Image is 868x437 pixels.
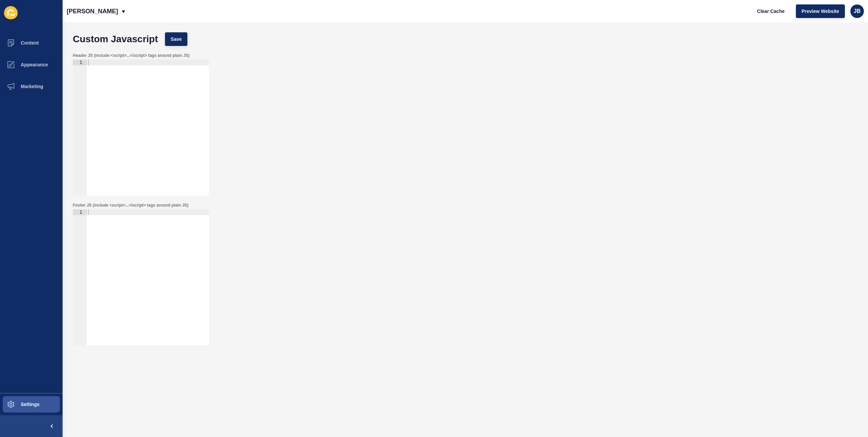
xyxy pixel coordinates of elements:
[802,8,839,15] span: Preview Website
[73,36,158,43] h1: Custom Javascript
[757,8,785,15] span: Clear Cache
[796,4,845,18] button: Preview Website
[751,4,790,18] button: Clear Cache
[73,203,188,208] label: Footer JS (include <script>...</script> tags around plain JS)
[73,53,189,58] label: Header JS (include <script>...</script> tags around plain JS)
[854,8,861,15] span: JB
[73,209,87,215] div: 1
[67,3,118,20] p: [PERSON_NAME]
[171,36,182,43] span: Save
[73,60,87,65] div: 1
[165,32,188,46] button: Save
